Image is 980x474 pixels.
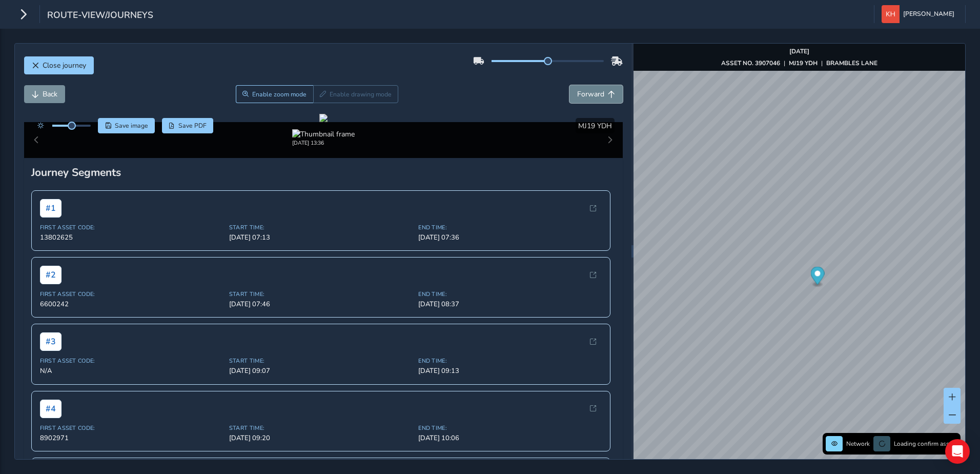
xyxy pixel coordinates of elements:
span: # 2 [40,266,62,284]
span: Start Time: [229,290,412,298]
span: [DATE] 08:37 [418,300,601,309]
button: Close journey [24,56,94,74]
button: Forward [569,85,623,103]
strong: [DATE] [789,47,809,55]
span: # 4 [40,400,62,418]
span: First Asset Code: [40,424,223,432]
span: Close journey [43,61,86,70]
button: Save [98,118,155,133]
strong: ASSET NO. 3907046 [721,59,780,67]
div: Journey Segments [31,165,616,180]
span: 6600242 [40,300,223,309]
span: Save image [115,122,148,130]
button: PDF [162,118,214,133]
span: N/A [40,366,223,376]
span: route-view/journeys [47,9,153,23]
span: MJ19 YDH [578,121,612,131]
span: [DATE] 09:13 [418,366,601,376]
div: Map marker [811,267,825,288]
button: [PERSON_NAME] [882,5,958,23]
button: Back [24,85,65,103]
img: diamond-layout [882,5,900,23]
span: 8902971 [40,433,223,443]
span: End Time: [418,357,601,365]
span: Start Time: [229,357,412,365]
span: Loading confirm assets [894,440,957,448]
span: Enable zoom mode [252,90,307,98]
span: Save PDF [178,122,207,130]
span: Back [43,89,57,99]
span: [DATE] 07:36 [418,233,601,242]
div: | | [721,59,877,67]
span: End Time: [418,424,601,432]
span: [DATE] 09:20 [229,433,412,443]
span: First Asset Code: [40,224,223,231]
strong: BRAMBLES LANE [826,59,877,67]
span: [DATE] 07:13 [229,233,412,242]
span: First Asset Code: [40,290,223,298]
span: # 1 [40,199,62,218]
div: Open Intercom Messenger [945,439,970,464]
button: Zoom [236,85,313,103]
span: Start Time: [229,224,412,231]
span: Start Time: [229,424,412,432]
span: End Time: [418,224,601,231]
span: [DATE] 10:06 [418,433,601,443]
span: Forward [577,89,604,99]
span: [DATE] 07:46 [229,300,412,309]
span: End Time: [418,290,601,298]
span: Network [846,440,870,448]
strong: MJ19 YDH [789,59,818,67]
span: [DATE] 09:07 [229,366,412,376]
span: [PERSON_NAME] [903,5,954,23]
span: First Asset Code: [40,357,223,365]
span: 13802625 [40,233,223,242]
div: [DATE] 13:36 [292,139,355,147]
span: # 3 [40,332,62,351]
img: Thumbnail frame [292,129,355,139]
